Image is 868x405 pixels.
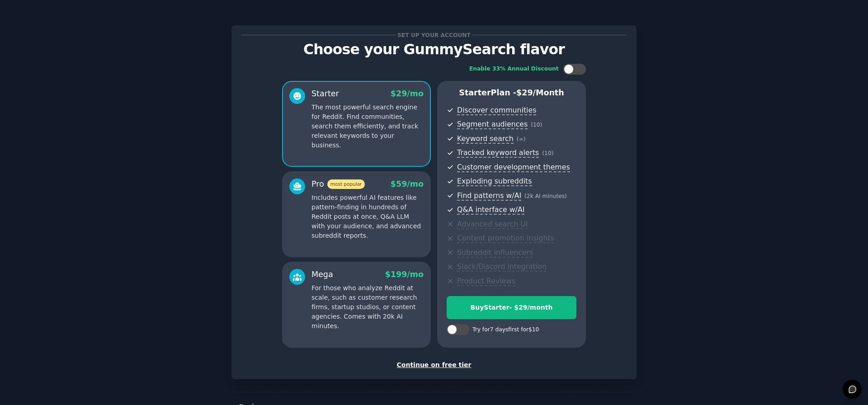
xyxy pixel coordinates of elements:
p: Starter Plan - [447,87,576,99]
span: $ 29 /mo [391,89,424,98]
span: Subreddit influencers [457,248,533,258]
div: Mega [311,269,333,280]
span: Tracked keyword alerts [457,148,539,158]
span: Content promotion insights [457,234,554,243]
span: ( 2k AI minutes ) [524,193,567,199]
span: $ 59 /mo [391,179,424,188]
div: Continue on free tier [241,360,627,370]
span: Advanced search UI [457,220,528,229]
div: Try for 7 days first for $10 [472,326,539,334]
span: ( 10 ) [542,150,553,156]
span: Discover communities [457,106,536,115]
span: Customer development themes [457,163,570,172]
span: Set up your account [396,30,472,40]
span: Exploding subreddits [457,177,532,186]
div: Starter [311,88,339,99]
span: ( 10 ) [531,122,542,128]
span: Slack/Discord integration [457,262,547,272]
p: Includes powerful AI features like pattern-finding in hundreds of Reddit posts at once, Q&A LLM w... [311,193,424,240]
span: Find patterns w/AI [457,191,521,201]
span: Keyword search [457,134,514,144]
span: Segment audiences [457,120,528,129]
div: Pro [311,179,365,190]
p: Choose your GummySearch flavor [241,42,627,57]
span: Product Reviews [457,277,515,286]
p: The most powerful search engine for Reddit. Find communities, search them efficiently, and track ... [311,103,424,150]
p: For those who analyze Reddit at scale, such as customer research firms, startup studios, or conte... [311,283,424,331]
span: Q&A interface w/AI [457,205,524,215]
span: most popular [327,179,365,189]
button: BuyStarter- $29/month [447,296,576,319]
span: $ 29 /month [516,88,564,97]
div: Enable 33% Annual Discount [469,65,559,73]
span: ( ∞ ) [517,136,526,142]
span: $ 199 /mo [385,270,424,279]
div: Buy Starter - $ 29 /month [447,303,576,312]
